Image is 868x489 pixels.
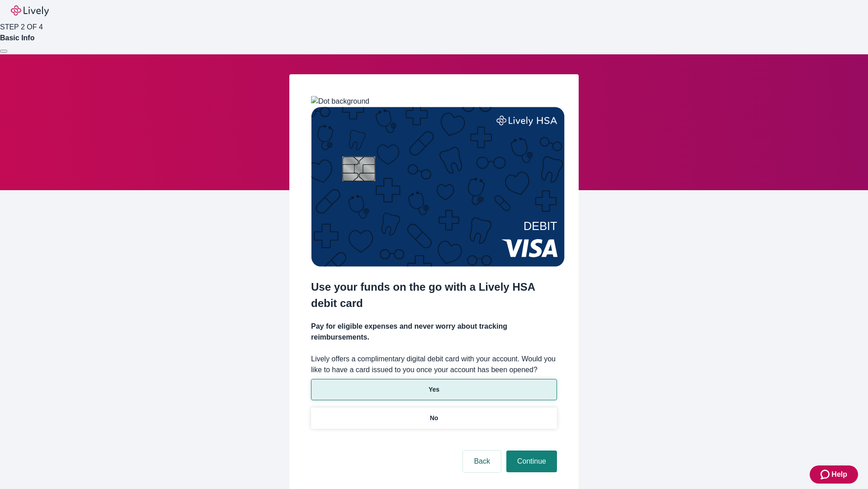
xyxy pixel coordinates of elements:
[311,379,557,400] button: Yes
[430,413,439,423] p: No
[311,96,369,107] img: Dot background
[821,469,831,480] svg: Zendesk support icon
[831,469,847,480] span: Help
[463,451,501,472] button: Back
[311,107,565,267] img: Debit card
[311,407,557,429] button: No
[506,451,557,472] button: Continue
[810,465,858,484] button: Zendesk support iconHelp
[311,279,557,312] h2: Use your funds on the go with a Lively HSA debit card
[11,5,49,16] img: Lively
[311,321,557,343] h4: Pay for eligible expenses and never worry about tracking reimbursements.
[429,385,439,394] p: Yes
[311,354,557,375] label: Lively offers a complimentary digital debit card with your account. Would you like to have a card...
